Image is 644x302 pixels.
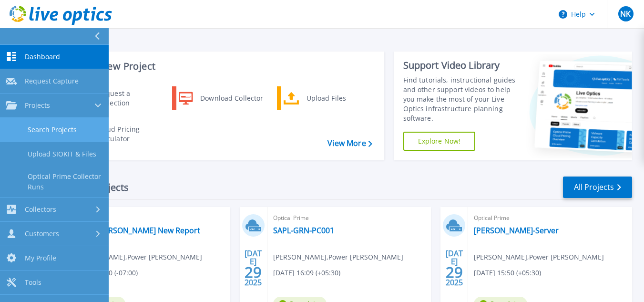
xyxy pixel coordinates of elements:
[25,52,60,61] span: Dashboard
[245,268,262,276] span: 29
[403,59,522,72] div: Support Video Library
[302,89,372,108] div: Upload Files
[403,132,476,151] a: Explore Now!
[244,250,262,285] div: [DATE] 2025
[273,226,334,235] a: SAPL-GRN-PC001
[72,252,202,262] span: [PERSON_NAME] , Power [PERSON_NAME]
[25,205,56,214] span: Collectors
[563,177,632,198] a: All Projects
[474,213,626,223] span: Optical Prime
[72,213,225,223] span: Optical Prime
[327,139,372,148] a: View More
[445,250,463,285] div: [DATE] 2025
[93,89,163,108] div: Request a Collection
[72,226,200,235] a: Power [PERSON_NAME] New Report
[92,125,163,144] div: Cloud Pricing Calculator
[446,268,463,276] span: 29
[68,61,372,72] h3: Start a New Project
[273,268,340,278] span: [DATE] 16:09 (+05:30)
[25,77,79,85] span: Request Capture
[195,89,267,108] div: Download Collector
[67,122,165,146] a: Cloud Pricing Calculator
[474,226,559,235] a: [PERSON_NAME]-Server
[273,252,403,262] span: [PERSON_NAME] , Power [PERSON_NAME]
[273,213,426,223] span: Optical Prime
[474,252,604,262] span: [PERSON_NAME] , Power [PERSON_NAME]
[25,229,59,238] span: Customers
[277,86,375,110] a: Upload Files
[474,268,541,278] span: [DATE] 15:50 (+05:30)
[172,86,270,110] a: Download Collector
[25,101,50,110] span: Projects
[25,278,41,287] span: Tools
[67,86,165,110] a: Request a Collection
[403,75,522,123] div: Find tutorials, instructional guides and other support videos to help you make the most of your L...
[620,10,631,18] span: NK
[25,254,56,262] span: My Profile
